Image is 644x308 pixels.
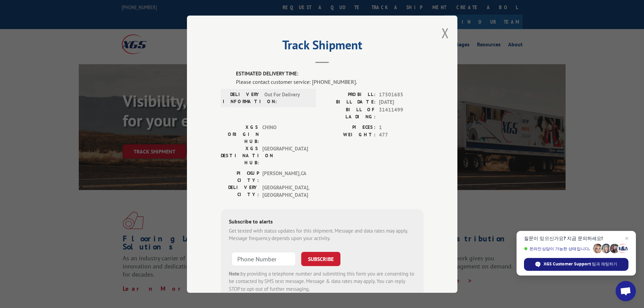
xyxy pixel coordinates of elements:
[301,252,340,266] button: SUBSCRIBE
[322,131,376,139] label: WEIGHT:
[262,123,308,145] span: CHINO
[379,98,424,106] span: [DATE]
[232,252,296,266] input: Phone Number
[229,217,415,227] div: Subscribe to alerts
[524,258,628,271] span: XGS Customer Support 팀과 채팅하기
[229,270,241,277] strong: Note:
[322,123,376,131] label: PIECES:
[322,106,376,120] label: BILL OF LADING:
[379,131,424,139] span: 477
[524,236,628,241] span: 질문이 있으신가요? 지금 문의하세요!
[221,169,259,184] label: PICKUP CITY:
[524,246,591,251] span: 온라인상담이 가능한 상태입니다.
[221,123,259,145] label: XGS ORIGIN HUB:
[379,106,424,120] span: 31411499
[229,270,415,293] div: by providing a telephone number and submitting this form you are consenting to be contacted by SM...
[221,184,259,199] label: DELIVERY CITY:
[616,281,636,301] a: 채팅 열기
[236,77,424,86] div: Please contact customer service: [PHONE_NUMBER].
[264,91,310,105] span: Out For Delivery
[322,98,376,106] label: BILL DATE:
[262,145,308,166] span: [GEOGRAPHIC_DATA]
[442,24,449,42] button: Close modal
[229,227,415,242] div: Get texted with status updates for this shipment. Message and data rates may apply. Message frequ...
[379,91,424,98] span: 17501685
[223,91,261,105] label: DELIVERY INFORMATION:
[236,70,424,78] label: ESTIMATED DELIVERY TIME:
[221,145,259,166] label: XGS DESTINATION HUB:
[221,40,424,53] h2: Track Shipment
[379,123,424,131] span: 1
[322,91,376,98] label: PROBILL:
[262,184,308,199] span: [GEOGRAPHIC_DATA] , [GEOGRAPHIC_DATA]
[544,261,617,267] span: XGS Customer Support 팀과 채팅하기
[262,169,308,184] span: [PERSON_NAME] , CA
